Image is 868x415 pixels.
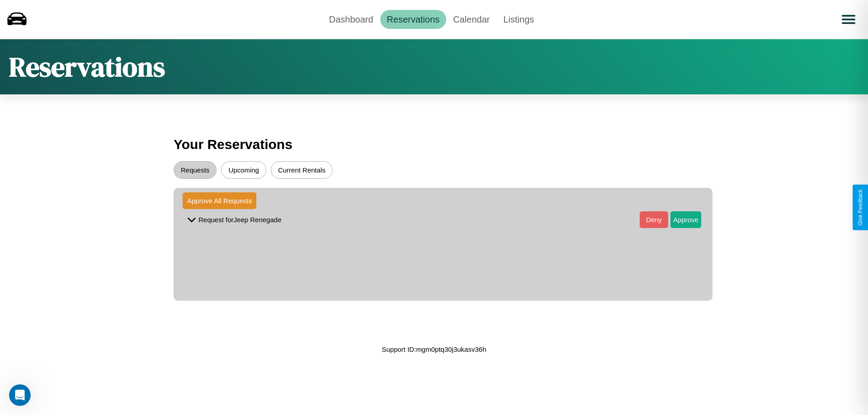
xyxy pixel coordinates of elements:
a: Calendar [446,10,496,29]
h1: Reservations [9,48,165,85]
p: Support ID: mgm0ptq30j3ukasv36h [382,343,486,355]
button: Approve [670,211,701,228]
a: Listings [496,10,541,29]
button: Requests [174,161,217,179]
p: Request for Jeep Renegade [198,214,281,226]
button: Open menu [836,7,861,32]
button: Approve All Requests [183,192,256,209]
button: Upcoming [221,161,266,179]
a: Dashboard [322,10,380,29]
h3: Your Reservations [174,132,694,157]
button: Deny [640,211,668,228]
a: Reservations [380,10,447,29]
div: Give Feedback [857,189,863,226]
iframe: Intercom live chat [9,384,31,406]
button: Current Rentals [271,161,333,179]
